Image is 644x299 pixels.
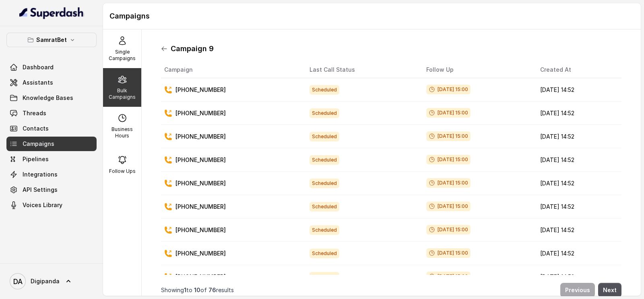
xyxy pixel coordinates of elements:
[534,148,621,172] td: [DATE] 14:52
[109,10,634,23] h1: Campaigns
[426,155,471,164] span: [DATE] 15:00
[6,198,97,212] a: Voices Library
[6,270,97,293] a: Digipanda
[420,62,534,78] th: Follow Up
[426,131,471,141] span: [DATE] 15:00
[19,6,84,19] img: light.svg
[175,249,226,257] p: [PHONE_NUMBER]
[534,62,621,78] th: Created At
[534,242,621,265] td: [DATE] 14:52
[534,125,621,148] td: [DATE] 14:52
[6,137,97,151] a: Campaigns
[534,195,621,218] td: [DATE] 14:52
[23,186,58,194] span: API Settings
[36,35,67,45] p: SamratBet
[23,63,54,71] span: Dashboard
[560,283,595,297] button: Previous
[6,106,97,120] a: Threads
[23,140,54,148] span: Campaigns
[175,133,226,141] p: [PHONE_NUMBER]
[426,108,471,118] span: [DATE] 15:00
[426,248,471,258] span: [DATE] 15:00
[310,202,339,212] span: Scheduled
[175,226,226,234] p: [PHONE_NUMBER]
[171,42,214,55] h1: Campaign 9
[23,125,49,133] span: Contacts
[13,277,23,286] text: DA
[310,179,339,188] span: Scheduled
[184,287,186,293] span: 1
[426,272,471,281] span: [DATE] 15:00
[23,94,73,102] span: Knowledge Bases
[310,132,339,141] span: Scheduled
[6,121,97,136] a: Contacts
[106,49,138,62] p: Single Campaigns
[426,225,471,235] span: [DATE] 15:00
[175,156,226,164] p: [PHONE_NUMBER]
[23,155,49,163] span: Pipelines
[175,109,226,117] p: [PHONE_NUMBER]
[6,60,97,75] a: Dashboard
[6,167,97,182] a: Integrations
[106,87,138,100] p: Bulk Campaigns
[598,283,621,297] button: Next
[534,218,621,242] td: [DATE] 14:52
[310,272,339,282] span: Scheduled
[23,109,46,117] span: Threads
[161,62,303,78] th: Campaign
[426,178,471,188] span: [DATE] 15:00
[534,78,621,102] td: [DATE] 14:52
[534,102,621,125] td: [DATE] 14:52
[31,277,60,285] span: Digipanda
[310,249,339,258] span: Scheduled
[175,86,226,94] p: [PHONE_NUMBER]
[534,265,621,289] td: [DATE] 14:52
[6,33,97,47] button: SamratBet
[194,287,200,293] span: 10
[426,85,471,94] span: [DATE] 15:00
[6,152,97,166] a: Pipelines
[208,287,216,293] span: 76
[109,168,136,174] p: Follow Ups
[310,155,339,165] span: Scheduled
[175,273,226,281] p: [PHONE_NUMBER]
[23,170,58,179] span: Integrations
[6,183,97,197] a: API Settings
[310,108,339,118] span: Scheduled
[23,201,62,209] span: Voices Library
[175,179,226,187] p: [PHONE_NUMBER]
[310,225,339,235] span: Scheduled
[6,91,97,105] a: Knowledge Bases
[310,85,339,95] span: Scheduled
[303,62,419,78] th: Last Call Status
[106,126,138,139] p: Business Hours
[6,75,97,90] a: Assistants
[161,286,234,294] p: Showing to of results
[534,172,621,195] td: [DATE] 14:52
[426,201,471,211] span: [DATE] 15:00
[23,79,53,87] span: Assistants
[175,203,226,211] p: [PHONE_NUMBER]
